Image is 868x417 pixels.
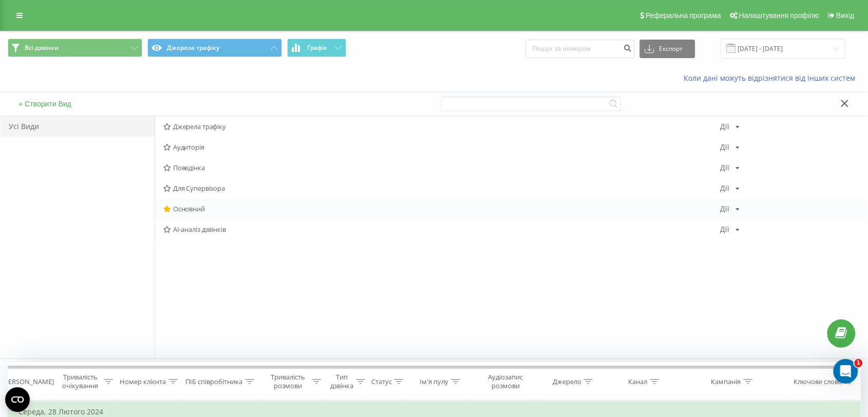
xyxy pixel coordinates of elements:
span: Налаштування профілю [739,11,819,20]
span: Всі дзвінки [25,44,59,52]
a: Коли дані можуть відрізнятися вiд інших систем [684,73,860,83]
div: Кампанія [711,377,741,386]
button: + Створити Вид [15,99,74,108]
span: Основний [163,205,720,212]
span: Джерела трафіку [163,123,720,130]
div: ПІБ співробітника [185,377,242,386]
span: Поведінка [163,164,720,171]
div: Дії [720,226,729,233]
button: Всі дзвінки [8,39,142,57]
div: Дії [720,164,729,171]
div: Тип дзвінка [330,373,353,390]
div: Дії [720,123,729,130]
div: Дії [720,185,729,192]
div: Тривалість розмови [267,373,309,390]
div: Ім'я пулу [420,377,448,386]
button: Джерела трафіку [147,39,282,57]
div: Джерело [552,377,581,386]
div: Аудіозапис розмови [480,373,531,390]
span: 1 [854,359,862,367]
div: Статус [371,377,391,386]
div: Канал [628,377,647,386]
div: [PERSON_NAME] [2,377,54,386]
div: Тривалість очікування [59,373,101,390]
span: Аудиторія [163,143,720,151]
div: Номер клієнта [120,377,166,386]
button: Open CMP widget [5,387,30,412]
span: Реферальна програма [646,11,721,20]
button: Закрити [837,99,852,110]
input: Пошук за номером [525,40,634,58]
div: Дії [720,143,729,151]
div: Дії [720,205,729,212]
span: AI-аналіз дзвінків [163,226,720,233]
div: Усі Види [1,116,155,137]
button: Графік [287,39,346,57]
div: Ключове слово [794,377,842,386]
span: Вихід [836,11,854,20]
span: Для Супервізора [163,185,720,192]
span: Графік [307,44,327,51]
iframe: Intercom live chat [833,359,858,384]
button: Експорт [639,40,695,58]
